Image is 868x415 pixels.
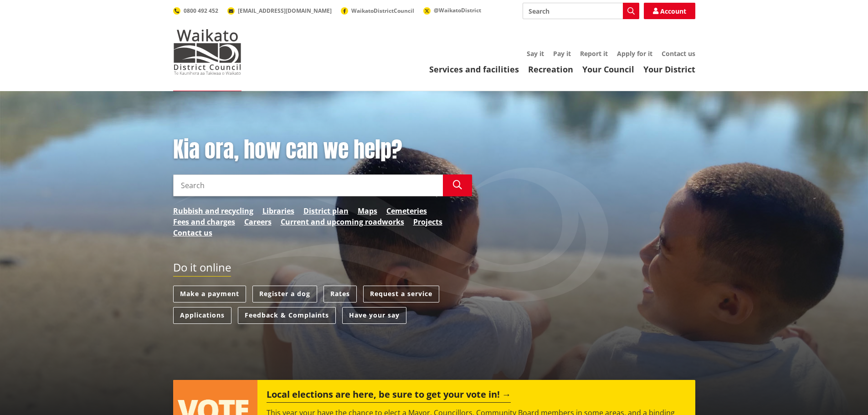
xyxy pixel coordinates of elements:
[324,286,357,302] a: Rates
[173,261,231,277] h2: Do it online
[238,7,332,15] span: [EMAIL_ADDRESS][DOMAIN_NAME]
[173,7,218,15] a: 0800 492 452
[173,29,241,75] img: Waikato District Council - Te Kaunihera aa Takiwaa o Waikato
[523,3,639,19] input: Search input
[173,307,231,324] a: Applications
[423,6,481,14] a: @WaikatoDistrict
[252,286,317,302] a: Register a dog
[173,205,253,216] a: Rubbish and recycling
[617,49,652,58] a: Apply for it
[184,7,218,15] span: 0800 492 452
[341,7,414,15] a: WaikatoDistrictCouncil
[173,137,472,163] h1: Kia ora, how can we help?
[386,205,427,216] a: Cemeteries
[281,216,404,227] a: Current and upcoming roadworks
[173,286,246,302] a: Make a payment
[413,216,442,227] a: Projects
[580,49,608,58] a: Report it
[582,64,634,75] a: Your Council
[227,7,332,15] a: [EMAIL_ADDRESS][DOMAIN_NAME]
[238,307,336,324] a: Feedback & Complaints
[173,227,212,238] a: Contact us
[351,7,414,15] span: WaikatoDistrictCouncil
[363,286,439,302] a: Request a service
[262,205,294,216] a: Libraries
[644,3,695,19] a: Account
[662,49,695,58] a: Contact us
[553,49,571,58] a: Pay it
[244,216,272,227] a: Careers
[643,64,695,75] a: Your District
[434,6,481,14] span: @WaikatoDistrict
[528,64,573,75] a: Recreation
[267,389,511,403] h2: Local elections are here, be sure to get your vote in!
[173,216,235,227] a: Fees and charges
[527,49,544,58] a: Say it
[358,205,377,216] a: Maps
[173,174,443,196] input: Search input
[342,307,406,324] a: Have your say
[429,64,519,75] a: Services and facilities
[303,205,349,216] a: District plan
